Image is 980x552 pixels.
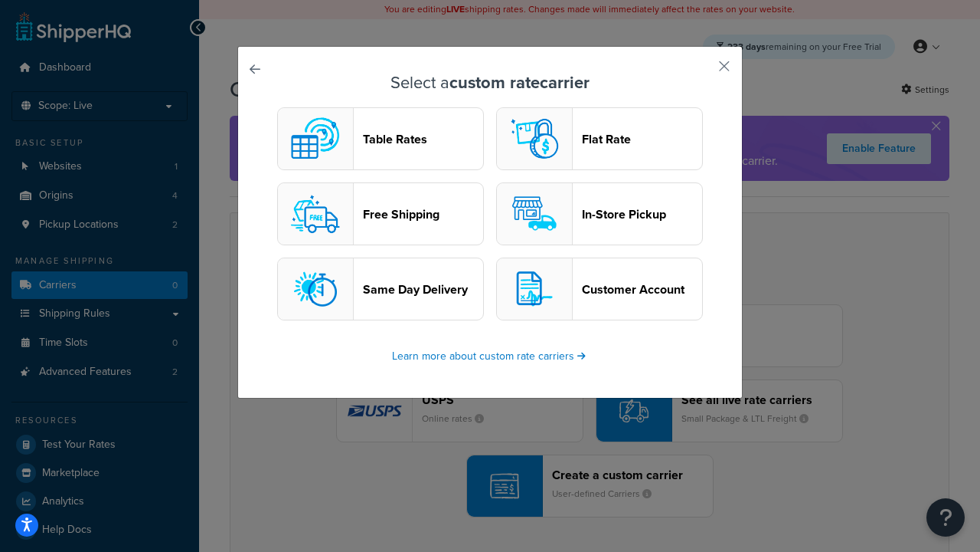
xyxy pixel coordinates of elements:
img: sameday logo [285,258,346,320]
img: free logo [285,183,346,245]
img: flat logo [504,108,565,169]
header: Same Day Delivery [363,282,483,297]
button: free logoFree Shipping [277,182,484,245]
button: sameday logoSame Day Delivery [277,258,484,320]
header: Flat Rate [582,132,702,146]
a: Learn more about custom rate carriers [392,348,588,364]
header: Free Shipping [363,207,483,222]
button: pickup logoIn-Store Pickup [496,182,703,245]
h3: Select a [276,74,704,92]
button: custom logoTable Rates [277,107,484,170]
img: pickup logo [504,183,565,245]
button: customerAccount logoCustomer Account [496,258,703,320]
button: flat logoFlat Rate [496,107,703,170]
header: In-Store Pickup [582,207,702,222]
header: Customer Account [582,282,702,297]
img: customerAccount logo [504,258,565,320]
header: Table Rates [363,132,483,146]
strong: custom rate carrier [449,70,590,95]
img: custom logo [285,108,346,169]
